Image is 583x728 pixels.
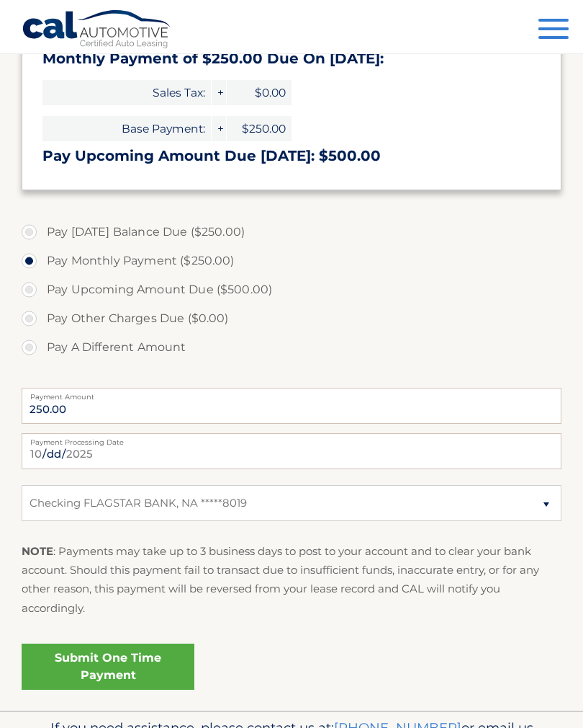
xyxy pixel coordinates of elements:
h3: Monthly Payment of $250.00 Due On [DATE]: [42,50,541,68]
label: Pay Monthly Payment ($250.00) [22,247,561,275]
label: Pay Upcoming Amount Due ($500.00) [22,275,561,304]
span: + [212,116,226,141]
input: Payment Date [22,433,561,469]
button: Menu [538,19,569,43]
label: Payment Amount [22,388,561,399]
strong: NOTE [22,544,53,558]
a: Cal Automotive [22,9,173,51]
a: Submit One Time Payment [22,644,194,690]
span: Base Payment: [42,116,211,141]
p: : Payments may take up to 3 business days to post to your account and to clear your bank account.... [22,542,561,618]
span: + [212,80,226,105]
label: Payment Processing Date [22,433,561,445]
input: Payment Amount [22,388,561,424]
label: Pay Other Charges Due ($0.00) [22,304,561,333]
label: Pay [DATE] Balance Due ($250.00) [22,218,561,247]
span: $250.00 [227,116,291,141]
label: Pay A Different Amount [22,333,561,362]
span: $0.00 [227,80,291,105]
h3: Pay Upcoming Amount Due [DATE]: $500.00 [42,147,541,165]
span: Sales Tax: [42,80,211,105]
